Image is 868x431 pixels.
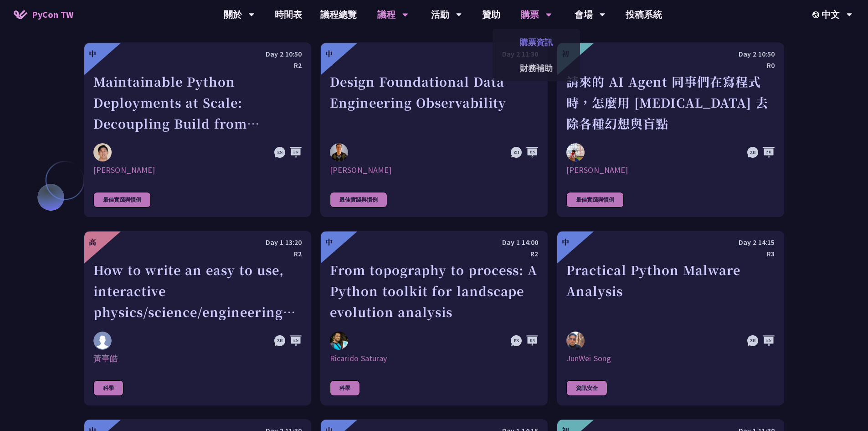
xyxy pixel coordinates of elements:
img: 黃亭皓 [93,332,112,350]
a: 中 Day 2 10:50 R2 Maintainable Python Deployments at Scale: Decoupling Build from Runtime Justin L... [84,42,311,217]
div: Day 1 13:20 [93,237,302,248]
img: Justin Lee [93,143,112,161]
img: Home icon of PyCon TW 2025 [14,10,27,19]
div: 資訊安全 [566,380,607,396]
div: Day 2 14:15 [566,237,775,248]
a: 購票資訊 [493,31,580,53]
img: JunWei Song [566,332,585,350]
div: Maintainable Python Deployments at Scale: Decoupling Build from Runtime [93,71,302,134]
div: R0 [566,60,775,71]
a: 中 Day 2 14:15 R3 Practical Python Malware Analysis JunWei Song JunWei Song 資訊安全 [557,231,784,405]
div: [PERSON_NAME] [330,165,538,176]
div: Day 1 14:00 [330,237,538,248]
div: 最佳實踐與慣例 [330,192,387,208]
img: Keith Yang [566,143,585,161]
div: JunWei Song [566,353,775,364]
div: 黃亭皓 [93,353,302,364]
div: From topography to process: A Python toolkit for landscape evolution analysis [330,260,538,322]
div: R2 [330,248,538,260]
div: R3 [566,248,775,260]
div: 高 [89,237,96,248]
img: Ricarido Saturay [330,332,348,350]
div: 科學 [330,380,360,396]
div: [PERSON_NAME] [93,165,302,176]
div: Ricarido Saturay [330,353,538,364]
span: PyCon TW [32,8,73,21]
div: How to write an easy to use, interactive physics/science/engineering simulator leveraging ctypes,... [93,260,302,322]
div: R2 [330,60,538,71]
div: Design Foundational Data Engineering Observability [330,71,538,134]
div: 最佳實踐與慣例 [93,192,151,208]
div: 中 [562,237,569,248]
a: 初 Day 2 10:50 R0 請來的 AI Agent 同事們在寫程式時，怎麼用 [MEDICAL_DATA] 去除各種幻想與盲點 Keith Yang [PERSON_NAME] 最佳實踐與慣例 [557,42,784,217]
div: Day 2 10:50 [566,48,775,60]
img: Locale Icon [812,11,822,18]
img: Shuhsi Lin [330,143,348,161]
a: 財務補助 [493,57,580,79]
div: Practical Python Malware Analysis [566,260,775,322]
div: R2 [93,248,302,260]
div: [PERSON_NAME] [566,165,775,176]
div: 中 [89,48,96,59]
div: Day 2 10:50 [93,48,302,60]
div: 中 [325,237,333,248]
a: PyCon TW [5,3,82,26]
a: 中 Day 1 14:00 R2 From topography to process: A Python toolkit for landscape evolution analysis Ri... [320,231,548,405]
a: 高 Day 1 13:20 R2 How to write an easy to use, interactive physics/science/engineering simulator l... [84,231,311,405]
div: R2 [93,60,302,71]
div: 最佳實踐與慣例 [566,192,624,208]
div: Day 2 11:30 [330,48,538,60]
div: 中 [325,48,333,59]
div: 請來的 AI Agent 同事們在寫程式時，怎麼用 [MEDICAL_DATA] 去除各種幻想與盲點 [566,71,775,134]
div: 科學 [93,380,123,396]
a: 中 Day 2 11:30 R2 Design Foundational Data Engineering Observability Shuhsi Lin [PERSON_NAME] 最佳實踐與慣例 [320,42,548,217]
